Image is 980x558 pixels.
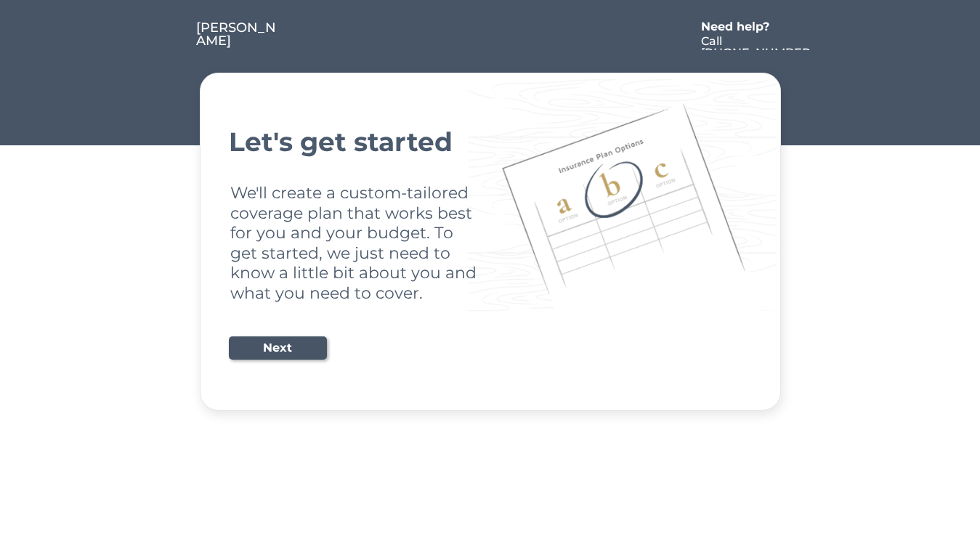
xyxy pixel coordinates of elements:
[230,183,479,303] div: We'll create a custom-tailored coverage plan that works best for you and your budget. To get star...
[229,129,752,155] div: Let's get started
[701,21,785,33] div: Need help?
[229,336,327,360] button: Next
[196,21,280,47] div: [PERSON_NAME]
[196,21,280,50] a: [PERSON_NAME]
[701,36,813,70] div: Call [PHONE_NUMBER]
[701,36,813,50] a: Call [PHONE_NUMBER]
